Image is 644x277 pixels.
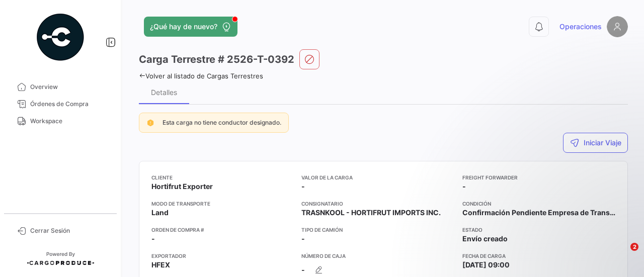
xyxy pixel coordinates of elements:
[610,243,634,267] iframe: Intercom live chat
[144,17,237,37] button: ¿Qué hay de nuevo?
[163,119,281,126] span: Esta carga no tiene conductor designado.
[151,226,293,234] app-card-info-title: Orden de Compra #
[30,82,109,91] span: Overview
[559,22,602,32] span: Operaciones
[301,200,454,208] app-card-info-title: Consignatario
[30,100,109,109] span: Órdenes de Compra
[8,96,113,113] a: Órdenes de Compra
[8,78,113,96] a: Overview
[151,181,213,192] span: Hortifrut Exporter
[301,252,454,260] app-card-info-title: Número de Caja
[151,173,293,181] app-card-info-title: Cliente
[462,260,510,270] span: [DATE] 09:00
[151,234,155,244] span: -
[301,234,305,244] span: -
[151,208,169,218] span: Land
[8,113,113,130] a: Workspace
[30,117,109,126] span: Workspace
[630,243,638,251] span: 2
[151,252,293,260] app-card-info-title: Exportador
[30,226,109,235] span: Cerrar Sesión
[301,208,441,218] span: TRASNKOOL - HORTIFRUT IMPORTS INC.
[151,88,177,97] div: Detalles
[462,252,615,260] app-card-info-title: Fecha de carga
[301,226,454,234] app-card-info-title: Tipo de Camión
[139,72,263,80] a: Volver al listado de Cargas Terrestres
[139,52,294,66] h3: Carga Terrestre # 2526-T-0392
[35,12,86,62] img: powered-by.png
[151,260,170,270] span: HFEX
[150,22,217,32] span: ¿Qué hay de nuevo?
[301,181,305,192] span: -
[301,265,305,275] span: -
[607,16,628,37] img: placeholder-user.png
[563,133,628,153] button: Iniciar Viaje
[151,200,293,208] app-card-info-title: Modo de Transporte
[301,173,454,181] app-card-info-title: Valor de la Carga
